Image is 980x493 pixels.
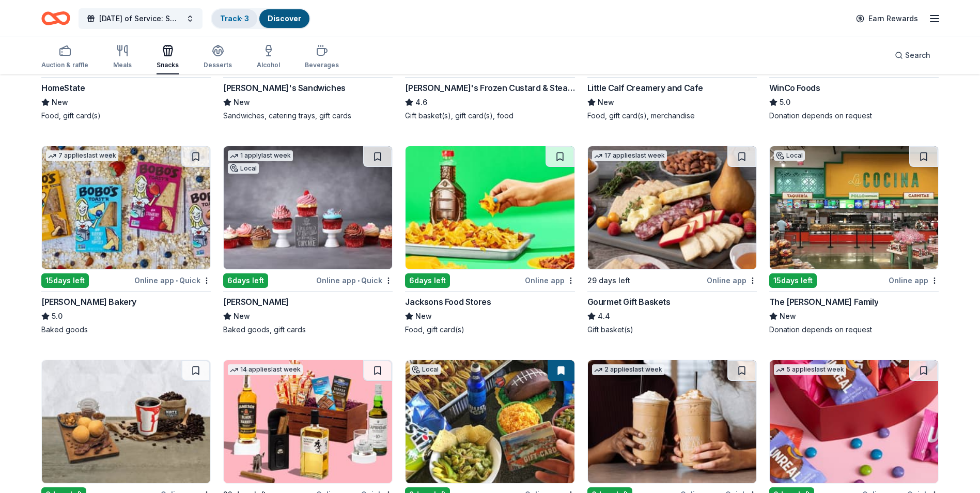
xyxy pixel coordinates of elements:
div: Auction & raffle [41,61,88,69]
span: 5.0 [780,96,790,109]
span: 4.6 [415,96,427,109]
span: • [176,276,178,285]
div: Alcohol [257,61,280,69]
img: Image for The BroBasket [224,360,392,483]
span: 5.0 [52,310,63,322]
div: Donation depends on request [769,325,939,335]
div: Food, gift card(s) [41,111,211,121]
button: Beverages [305,40,339,74]
img: Image for The Gonzalez Family [770,146,938,269]
span: • [357,276,360,285]
div: Donation depends on request [769,111,939,121]
div: Food, gift card(s), merchandise [587,111,757,121]
div: WinCo Foods [769,82,820,94]
div: Online app [707,274,757,287]
button: Search [886,45,939,66]
div: Jacksons Food Stores [405,296,491,308]
div: Local [228,163,259,174]
button: Desserts [204,40,232,74]
div: Gourmet Gift Baskets [587,296,671,308]
div: Snacks [157,61,179,69]
span: New [52,96,68,109]
img: Image for Jacksons Food Stores [406,146,574,269]
div: Gift basket(s) [587,325,757,335]
span: New [234,310,250,322]
div: 6 days left [223,273,268,288]
div: Beverages [305,61,339,69]
img: Image for Vallarta Supermarkets [406,360,574,483]
div: Sandwiches, catering trays, gift cards [223,111,393,121]
span: Search [905,49,930,61]
div: Local [410,364,441,375]
div: [PERSON_NAME] Bakery [41,296,136,308]
img: Image for Nadia Cakes [224,146,392,269]
button: Track· 3Discover [211,8,310,29]
img: Image for Bobo's Bakery [42,146,210,269]
div: 29 days left [587,274,630,287]
a: Earn Rewards [850,9,924,28]
div: 1 apply last week [228,150,293,161]
div: 7 applies last week [46,150,118,161]
a: Image for The Gonzalez FamilyLocal15days leftOnline appThe [PERSON_NAME] FamilyNewDonation depend... [769,146,939,335]
div: Online app [525,274,575,287]
div: Food, gift card(s) [405,325,574,335]
div: 15 days left [769,273,817,288]
div: 2 applies last week [592,364,664,375]
div: 17 applies last week [592,150,667,161]
div: Baked goods, gift cards [223,325,393,335]
div: [PERSON_NAME]'s Sandwiches [223,82,346,94]
a: Image for Bobo's Bakery7 applieslast week15days leftOnline app•Quick[PERSON_NAME] Bakery5.0Baked ... [41,146,211,335]
div: The [PERSON_NAME] Family [769,296,878,308]
span: New [780,310,796,322]
button: Meals [113,40,132,74]
button: [DATE] of Service: Sweet Dreams and Cozy Nights [79,8,203,29]
button: Auction & raffle [41,40,88,74]
div: Online app Quick [134,274,211,287]
div: Online app [889,274,939,287]
a: Track· 3 [220,14,249,23]
div: 6 days left [405,273,450,288]
a: Image for Nadia Cakes1 applylast weekLocal6days leftOnline app•Quick[PERSON_NAME]NewBaked goods, ... [223,146,393,335]
span: New [598,96,614,109]
span: [DATE] of Service: Sweet Dreams and Cozy Nights [99,12,182,25]
img: Image for Kolache Factory [42,360,210,483]
div: 14 applies last week [228,364,303,375]
span: New [234,96,250,109]
img: Image for UnReal Candy [770,360,938,483]
div: Online app Quick [316,274,393,287]
span: New [415,310,432,322]
img: Image for Gourmet Gift Baskets [588,146,756,269]
div: Desserts [204,61,232,69]
button: Alcohol [257,40,280,74]
a: Discover [268,14,301,23]
div: Local [774,150,805,161]
div: 15 days left [41,273,89,288]
a: Image for Jacksons Food Stores6days leftOnline appJacksons Food StoresNewFood, gift card(s) [405,146,574,335]
div: [PERSON_NAME]'s Frozen Custard & Steakburgers [405,82,574,94]
div: Gift basket(s), gift card(s), food [405,111,574,121]
div: HomeState [41,82,85,94]
a: Home [41,6,70,30]
button: Snacks [157,40,179,74]
div: 5 applies last week [774,364,846,375]
a: Image for Gourmet Gift Baskets17 applieslast week29 days leftOnline appGourmet Gift Baskets4.4Gif... [587,146,757,335]
img: Image for The Human Bean [588,360,756,483]
div: Meals [113,61,132,69]
div: Little Calf Creamery and Cafe [587,82,703,94]
div: [PERSON_NAME] [223,296,289,308]
span: 4.4 [598,310,610,322]
div: Baked goods [41,325,211,335]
